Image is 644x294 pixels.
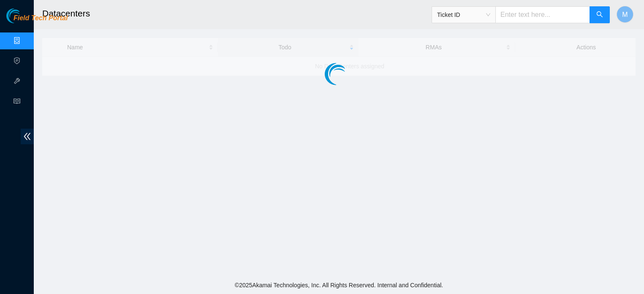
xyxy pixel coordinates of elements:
[596,11,603,19] span: search
[21,129,34,144] span: double-left
[437,8,490,21] span: Ticket ID
[14,14,68,22] span: Field Tech Portal
[495,6,590,23] input: Enter text here...
[622,9,628,20] span: M
[6,8,43,23] img: Akamai Technologies
[6,15,68,26] a: Akamai TechnologiesField Tech Portal
[34,276,644,294] footer: © 2025 Akamai Technologies, Inc. All Rights Reserved. Internal and Confidential.
[590,6,610,23] button: search
[617,6,633,23] button: M
[14,94,20,111] span: read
